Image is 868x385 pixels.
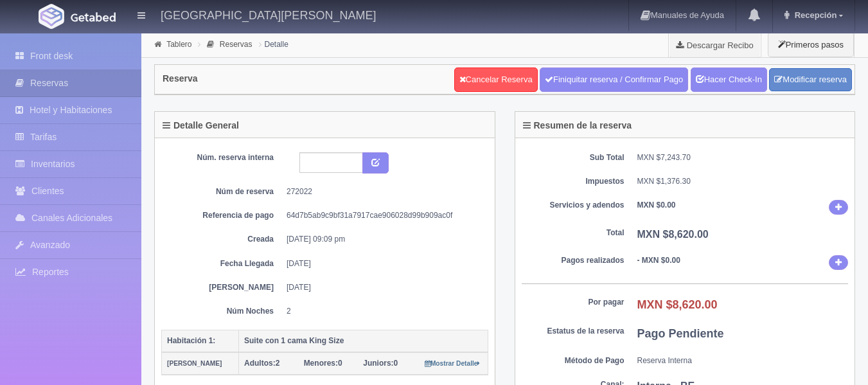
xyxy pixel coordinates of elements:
span: 0 [304,359,342,368]
a: Descargar Recibo [669,32,761,58]
img: Getabed [71,12,116,22]
small: [PERSON_NAME] [167,360,222,367]
dd: 64d7b5ab9c9bf31a7917cae906028d99b909ac0f [287,210,479,221]
dd: MXN $7,243.70 [637,152,849,163]
dt: Referencia de pago [171,210,274,221]
h4: Resumen de la reserva [523,121,632,130]
dt: Fecha Llegada [171,258,274,269]
a: Reservas [220,40,252,49]
dt: Sub Total [522,152,624,163]
a: Mostrar Detalle [425,359,481,368]
strong: Juniors: [363,359,393,368]
dd: 2 [287,306,479,317]
a: Modificar reserva [769,68,852,92]
a: Tablero [166,40,191,49]
strong: Adultos: [244,359,276,368]
a: Cancelar Reserva [454,67,538,92]
button: Primeros pasos [768,32,854,57]
a: Finiquitar reserva / Confirmar Pago [540,67,688,92]
b: MXN $8,620.00 [637,229,709,240]
dt: Estatus de la reserva [522,326,624,337]
dd: MXN $1,376.30 [637,176,849,187]
li: Detalle [256,38,292,50]
h4: Reserva [163,74,198,84]
dt: Pagos realizados [522,255,624,266]
dt: Núm Noches [171,306,274,317]
b: Pago Pendiente [637,327,724,340]
dt: Total [522,228,624,238]
h4: [GEOGRAPHIC_DATA][PERSON_NAME] [161,6,376,22]
dt: Núm. reserva interna [171,152,274,163]
strong: Menores: [304,359,338,368]
img: Getabed [39,4,64,29]
dt: Servicios y adendos [522,200,624,211]
b: Habitación 1: [167,336,215,345]
dd: [DATE] [287,282,479,293]
th: Suite con 1 cama King Size [239,330,488,352]
dt: Método de Pago [522,355,624,366]
b: MXN $0.00 [637,201,676,210]
dt: [PERSON_NAME] [171,282,274,293]
dt: Impuestos [522,176,624,187]
dd: [DATE] [287,258,479,269]
small: Mostrar Detalle [425,360,481,367]
span: Recepción [792,10,837,20]
dd: 272022 [287,186,479,197]
h4: Detalle General [163,121,239,130]
dt: Creada [171,234,274,245]
b: MXN $8,620.00 [637,298,718,311]
dd: [DATE] 09:09 pm [287,234,479,245]
span: 2 [244,359,279,368]
a: Hacer Check-In [691,67,767,92]
dt: Por pagar [522,297,624,308]
span: 0 [363,359,398,368]
b: - MXN $0.00 [637,256,680,265]
dt: Núm de reserva [171,186,274,197]
dd: Reserva Interna [637,355,849,366]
